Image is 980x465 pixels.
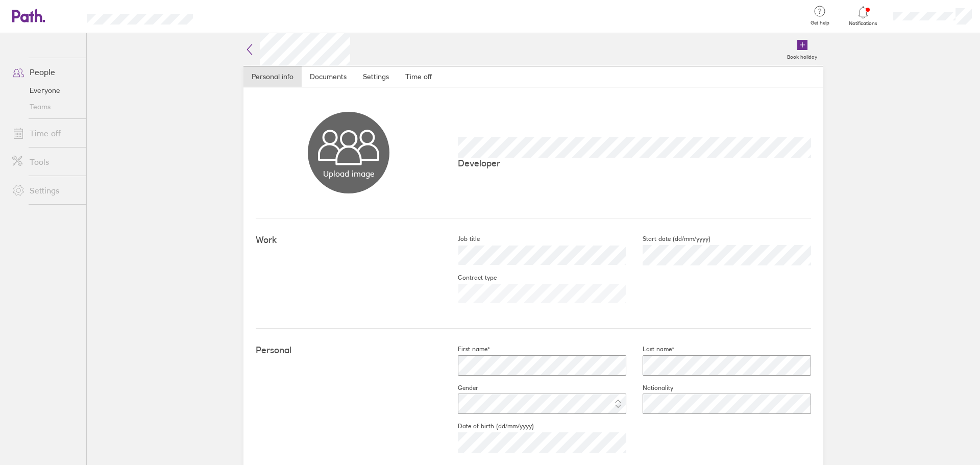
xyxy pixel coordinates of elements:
a: Time off [4,123,86,143]
a: Tools [4,152,86,172]
p: Developer [458,158,811,168]
a: People [4,62,86,82]
label: Date of birth (dd/mm/yyyy) [442,422,534,430]
a: Personal info [243,66,302,87]
h4: Work [256,235,442,246]
span: Get help [803,20,837,26]
a: Settings [355,66,397,87]
label: Book holiday [781,51,823,60]
label: Start date (dd/mm/yyyy) [626,235,710,243]
a: Documents [302,66,355,87]
a: Everyone [4,82,86,99]
label: Nationality [626,384,673,392]
label: First name* [442,345,490,353]
a: Time off [397,66,440,87]
label: Gender [442,384,478,392]
label: Contract type [442,274,497,282]
a: Settings [4,180,86,201]
a: Notifications [847,5,880,27]
label: Job title [442,235,480,243]
a: Book holiday [781,33,823,66]
span: Notifications [847,20,880,27]
a: Teams [4,99,86,115]
h4: Personal [256,345,442,356]
label: Last name* [626,345,674,353]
